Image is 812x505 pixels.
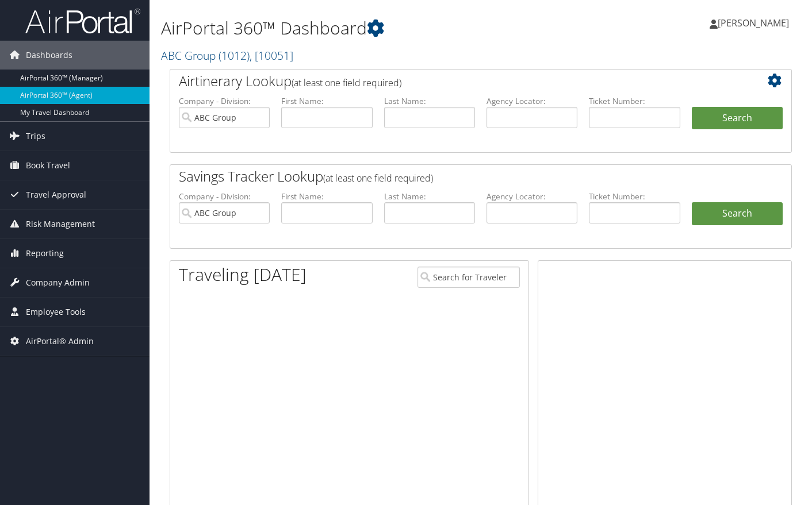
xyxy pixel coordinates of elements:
[26,268,90,297] span: Company Admin
[179,263,307,287] h1: Traveling [DATE]
[26,239,64,268] span: Reporting
[26,298,86,326] span: Employee Tools
[26,210,95,238] span: Risk Management
[219,48,250,63] span: ( 1012 )
[26,327,94,356] span: AirPortal® Admin
[692,202,783,225] a: Search
[179,167,731,186] h2: Savings Tracker Lookup
[292,76,401,89] span: (at least one field required)
[487,95,577,107] label: Agency Locator:
[179,71,731,91] h2: Airtinerary Lookup
[710,6,800,40] a: [PERSON_NAME]
[589,95,680,107] label: Ticket Number:
[179,202,270,223] input: search accounts
[26,122,45,151] span: Trips
[418,267,520,288] input: Search for Traveler
[281,95,372,107] label: First Name:
[589,191,680,202] label: Ticket Number:
[487,191,577,202] label: Agency Locator:
[26,151,70,180] span: Book Travel
[161,16,587,40] h1: AirPortal 360™ Dashboard
[26,41,72,70] span: Dashboards
[692,107,783,130] button: Search
[323,172,433,184] span: (at least one field required)
[179,191,270,202] label: Company - Division:
[250,48,293,63] span: , [ 10051 ]
[179,95,270,107] label: Company - Division:
[26,180,86,209] span: Travel Approval
[384,191,475,202] label: Last Name:
[281,191,372,202] label: First Name:
[25,7,140,34] img: airportal-logo.png
[161,48,293,63] a: ABC Group
[384,95,475,107] label: Last Name:
[718,17,789,29] span: [PERSON_NAME]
